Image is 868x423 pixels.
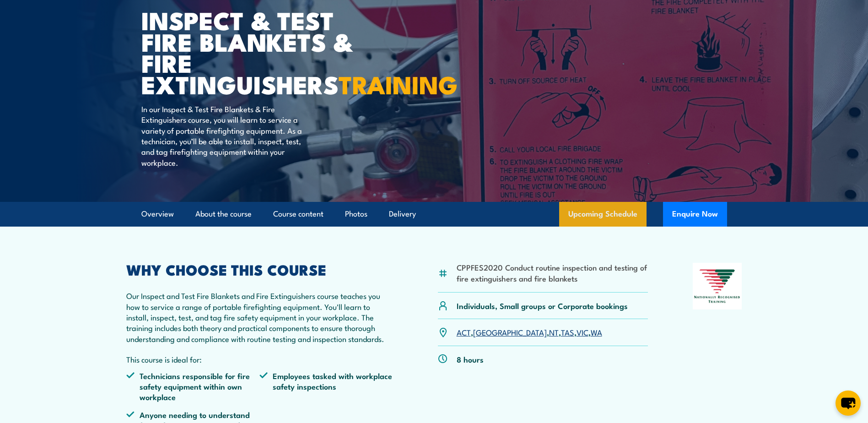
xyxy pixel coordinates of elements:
a: Overview [141,202,174,226]
p: Individuals, Small groups or Corporate bookings [457,300,628,311]
li: Technicians responsible for fire safety equipment within own workplace [126,370,260,402]
a: About the course [195,202,252,226]
a: WA [591,326,602,337]
a: VIC [577,326,588,337]
p: This course is ideal for: [126,354,394,364]
p: , , , , , [457,327,602,337]
a: Photos [345,202,367,226]
li: Employees tasked with workplace safety inspections [259,370,393,402]
a: NT [549,326,559,337]
strong: TRAINING [339,65,458,103]
p: Our Inspect and Test Fire Blankets and Fire Extinguishers course teaches you how to service a ran... [126,290,394,344]
img: Nationally Recognised Training logo. [693,263,742,309]
a: TAS [561,326,574,337]
a: ACT [457,326,471,337]
h1: Inspect & Test Fire Blankets & Fire Extinguishers [141,9,367,95]
a: [GEOGRAPHIC_DATA] [473,326,547,337]
li: CPPFES2020 Conduct routine inspection and testing of fire extinguishers and fire blankets [457,262,648,283]
p: 8 hours [457,354,484,364]
p: In our Inspect & Test Fire Blankets & Fire Extinguishers course, you will learn to service a vari... [141,103,308,168]
a: Upcoming Schedule [559,202,647,227]
a: Delivery [389,202,416,226]
button: Enquire Now [663,202,727,227]
button: chat-button [836,390,861,416]
a: Course content [273,202,323,226]
h2: WHY CHOOSE THIS COURSE [126,263,394,276]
